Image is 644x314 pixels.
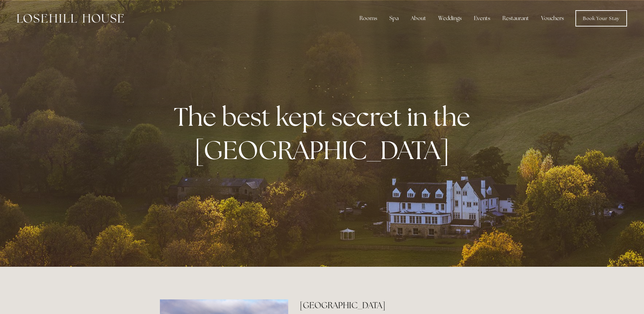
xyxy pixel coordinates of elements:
[497,12,534,25] div: Restaurant
[575,10,627,27] a: Book Your Stay
[17,14,124,23] img: Losehill House
[384,12,404,25] div: Spa
[433,12,467,25] div: Weddings
[174,100,476,167] strong: The best kept secret in the [GEOGRAPHIC_DATA]
[536,12,569,25] a: Vouchers
[354,12,383,25] div: Rooms
[468,12,496,25] div: Events
[300,299,484,311] h2: [GEOGRAPHIC_DATA]
[405,12,431,25] div: About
